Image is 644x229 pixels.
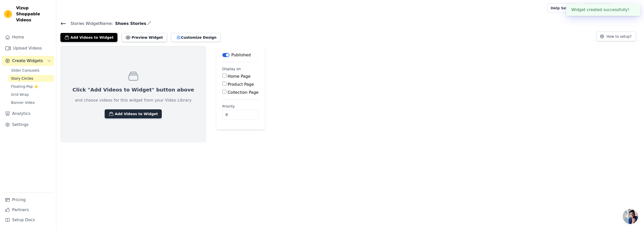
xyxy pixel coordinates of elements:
span: Stories Widget Name: [66,21,113,27]
a: Home [2,32,54,42]
button: Close [629,7,635,13]
p: Click "Add Videos to Widget" button above [72,86,194,93]
a: Partners [2,205,54,215]
span: Create Widgets [12,58,43,64]
legend: Display on [222,66,241,71]
a: Floating-Pop ⭐ [8,83,54,90]
a: Book Demo [583,3,612,13]
button: V Vellore [616,4,640,13]
span: Vizup Shoppable Videos [16,5,52,23]
span: Banner Video [11,100,35,105]
button: Create Widgets [2,56,54,66]
label: Product Page [228,82,254,87]
span: Shoes Stories [113,21,146,27]
p: and choose videos for this widget from your Video Library [75,97,192,103]
a: Slider Carousels [8,67,54,74]
button: Add Videos to Widget [105,109,162,118]
span: Grid Wrap [11,92,29,97]
a: How to setup? [596,35,636,40]
label: Priority [222,104,259,109]
span: Slider Carousels [11,68,39,73]
button: How to setup? [596,32,636,41]
div: Edit Name [147,20,151,27]
a: Banner Video [8,99,54,106]
a: Analytics [2,109,54,119]
a: Pricing [2,195,54,205]
a: Upload Videos [2,43,54,53]
a: Grid Wrap [8,91,54,98]
a: Story Circles [8,75,54,82]
label: Collection Page [228,90,259,95]
p: Published [231,52,251,58]
a: Bate-papo aberto [623,209,638,224]
a: Setup Docs [2,215,54,225]
p: Vellore [624,4,640,13]
label: Home Page [228,74,251,79]
a: Settings [2,120,54,130]
span: Story Circles [11,76,33,81]
a: Help Setup [547,3,576,13]
div: Widget created successfully! [566,4,640,16]
span: Floating-Pop ⭐ [11,84,38,89]
img: Vizup [4,10,12,18]
button: Preview Widget [122,33,167,42]
button: Customize Design [171,33,221,42]
button: Add Videos to Widget [60,33,117,42]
